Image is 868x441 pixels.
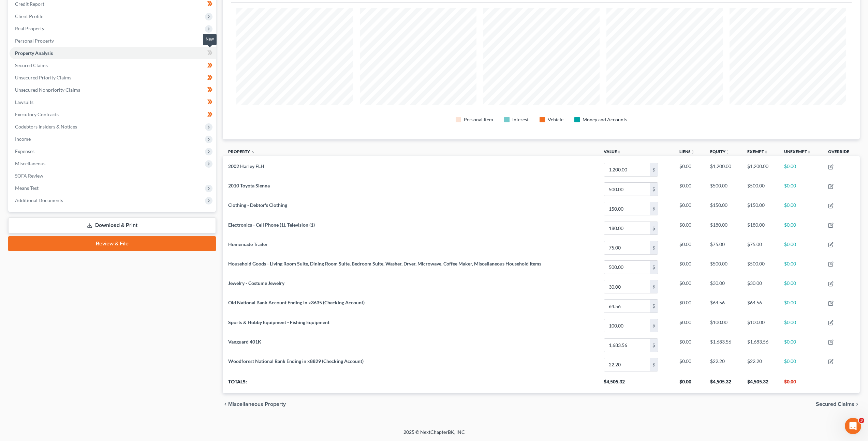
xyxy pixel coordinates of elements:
[617,150,621,154] i: unfold_more
[203,34,217,45] div: New
[742,316,779,335] td: $100.00
[674,277,704,296] td: $0.00
[705,218,742,238] td: $180.00
[674,238,704,257] td: $0.00
[8,236,216,251] a: Review & File
[674,374,704,393] th: $0.00
[725,150,730,154] i: unfold_more
[650,358,658,371] div: $
[705,180,742,199] td: $500.00
[228,300,365,305] span: Old National Bank Account Ending in x3635 (Checking Account)
[650,280,658,293] div: $
[512,116,529,123] div: Interest
[674,257,704,277] td: $0.00
[779,355,823,374] td: $0.00
[779,335,823,355] td: $0.00
[228,222,315,228] span: Electronics - Cell Phone (1), Television (1)
[228,358,364,364] span: Woodforest National Bank Ending in x8829 (Checking Account)
[650,241,658,254] div: $
[854,401,860,407] i: chevron_right
[15,87,80,93] span: Unsecured Nonpriority Claims
[15,173,43,179] span: SOFA Review
[604,149,621,154] a: Valueunfold_more
[15,148,34,154] span: Expenses
[223,401,286,407] button: chevron_left Miscellaneous Property
[10,108,216,121] a: Executory Contracts
[10,72,216,84] a: Unsecured Priority Claims
[807,150,811,154] i: unfold_more
[742,199,779,218] td: $150.00
[228,261,541,267] span: Household Goods - Living Room Suite, Dining Room Suite, Bedroom Suite, Washer, Dryer, Microwave, ...
[742,180,779,199] td: $500.00
[764,150,768,154] i: unfold_more
[15,136,31,142] span: Income
[15,13,43,19] span: Client Profile
[816,401,854,407] span: Secured Claims
[464,116,493,123] div: Personal Item
[228,280,284,286] span: Jewelry - Costume Jewelry
[710,149,730,154] a: Equityunfold_more
[15,99,33,105] span: Lawsuits
[742,257,779,277] td: $500.00
[228,163,264,169] span: 2002 Harley FLH
[15,185,39,191] span: Means Test
[674,218,704,238] td: $0.00
[779,238,823,257] td: $0.00
[604,222,650,235] input: 0.00
[779,277,823,296] td: $0.00
[845,418,861,434] iframe: Intercom live chat
[15,62,48,68] span: Secured Claims
[223,374,598,393] th: Totals:
[8,217,216,233] a: Download & Print
[779,257,823,277] td: $0.00
[15,50,53,56] span: Property Analysis
[240,429,629,441] div: 2025 © NextChapterBK, INC
[10,59,216,72] a: Secured Claims
[742,160,779,179] td: $1,200.00
[779,374,823,393] th: $0.00
[228,149,255,154] a: Property expand_less
[650,261,658,274] div: $
[742,374,779,393] th: $4,505.32
[10,96,216,108] a: Lawsuits
[816,401,860,407] button: Secured Claims chevron_right
[10,84,216,96] a: Unsecured Nonpriority Claims
[15,111,59,117] span: Executory Contracts
[674,160,704,179] td: $0.00
[15,124,77,130] span: Codebtors Insiders & Notices
[650,163,658,176] div: $
[705,374,742,393] th: $4,505.32
[679,149,695,154] a: Liensunfold_more
[604,339,650,352] input: 0.00
[10,170,216,182] a: SOFA Review
[650,222,658,235] div: $
[604,202,650,215] input: 0.00
[15,1,44,7] span: Credit Report
[742,277,779,296] td: $30.00
[779,160,823,179] td: $0.00
[650,202,658,215] div: $
[674,199,704,218] td: $0.00
[604,163,650,176] input: 0.00
[859,418,864,423] span: 3
[779,218,823,238] td: $0.00
[228,401,286,407] span: Miscellaneous Property
[742,238,779,257] td: $75.00
[604,183,650,196] input: 0.00
[823,145,860,160] th: Override
[705,296,742,316] td: $64.56
[15,26,44,31] span: Real Property
[674,316,704,335] td: $0.00
[15,75,71,80] span: Unsecured Priority Claims
[15,161,45,166] span: Miscellaneous
[604,261,650,274] input: 0.00
[705,199,742,218] td: $150.00
[604,358,650,371] input: 0.00
[604,300,650,313] input: 0.00
[674,335,704,355] td: $0.00
[779,180,823,199] td: $0.00
[223,401,228,407] i: chevron_left
[742,335,779,355] td: $1,683.56
[742,218,779,238] td: $180.00
[779,296,823,316] td: $0.00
